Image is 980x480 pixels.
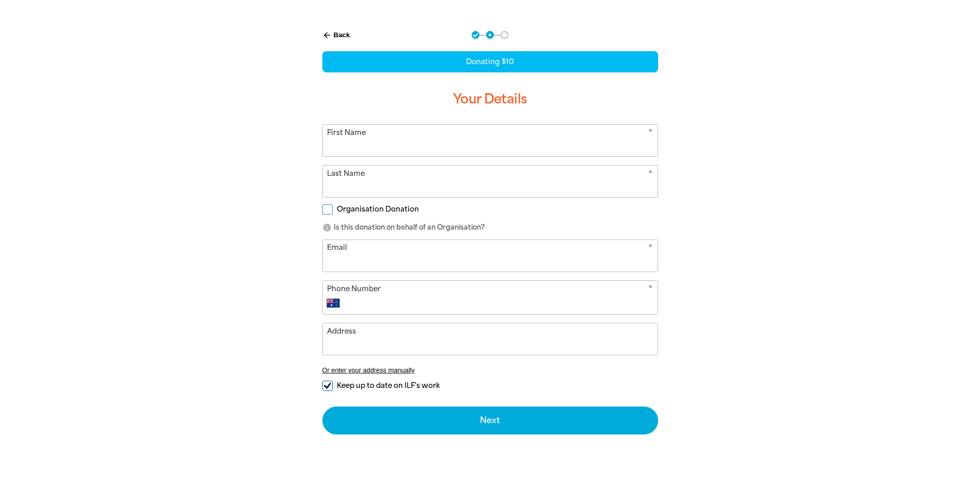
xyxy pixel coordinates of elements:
i: arrow_back [322,31,332,40]
button: Navigate to step 2 of 3 to enter your details [486,31,494,39]
button: Or enter your address manually [322,366,658,374]
p: Is this donation on behalf of an Organisation? [322,222,658,233]
input: Keep up to date on ILF's work [322,381,333,391]
span: Organisation Donation [337,204,419,214]
span: Keep up to date on ILF's work [337,381,440,391]
button: Navigate to step 1 of 3 to enter your donation amount [472,31,479,39]
button: Next [322,407,658,434]
button: Navigate to step 3 of 3 to enter your payment details [501,31,508,39]
button: Back [318,26,354,44]
i: info [322,223,332,232]
input: Organisation Donation [322,204,333,215]
h3: Your Details [322,83,658,116]
i: Required [648,283,652,296]
div: Donating $10 [322,51,658,72]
